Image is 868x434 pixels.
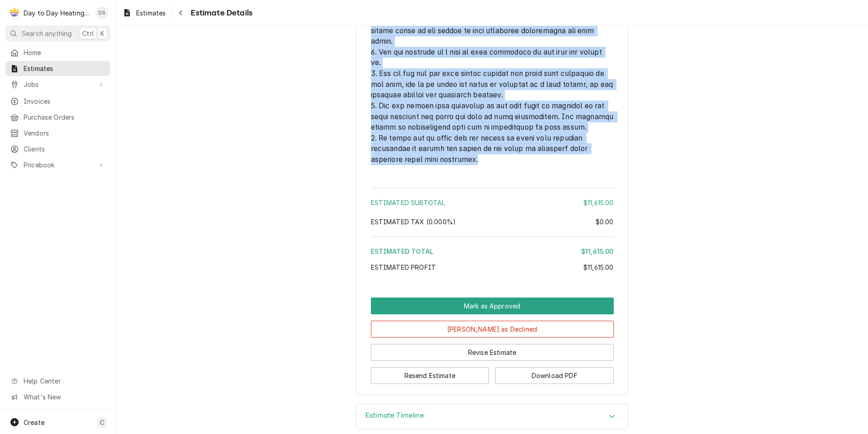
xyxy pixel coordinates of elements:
span: Home [24,48,106,57]
span: Vendors [24,128,106,138]
a: Go to What's New [5,389,110,404]
span: Create [24,419,44,426]
div: Day to Day Heating and Cooling [24,8,90,18]
div: $0.00 [596,217,614,227]
a: Go to Pricebook [5,157,110,172]
span: Estimates [136,8,166,18]
button: Resend Estimate [371,367,489,384]
div: $11,615.00 [581,247,614,256]
div: David Silvestre's Avatar [95,6,108,19]
div: Button Group [371,298,614,384]
span: Invoices [24,96,106,106]
div: Button Group Row [371,314,614,338]
div: Button Group Row [371,338,614,361]
span: Estimated Total [371,247,434,255]
a: Invoices [5,94,110,109]
h3: Estimate Timeline [365,411,424,420]
button: [PERSON_NAME] as Declined [371,321,614,338]
span: Pricebook [24,160,92,170]
div: D [8,6,21,19]
a: Estimates [5,61,110,76]
div: $11,615.00 [583,198,614,207]
div: Estimated Tax [371,217,614,227]
a: Estimates [119,5,169,20]
a: Clients [5,141,110,156]
span: Purchase Orders [24,112,106,122]
a: Purchase Orders [5,110,110,125]
div: DS [95,6,108,19]
a: Go to Help Center [5,373,110,389]
span: Help Center [24,376,105,386]
span: K [100,29,104,38]
span: Estimates [24,64,106,73]
div: Accordion Header [356,404,628,429]
div: Estimated Subtotal [371,198,614,207]
span: Jobs [24,80,92,89]
button: Navigate back [173,5,188,20]
a: Vendors [5,126,110,141]
button: Accordion Details Expand Trigger [356,404,628,429]
span: Estimate Details [188,7,252,19]
div: Estimated Profit [371,262,614,272]
span: Estimated Subtotal [371,199,445,207]
a: Home [5,45,110,60]
div: Button Group Row [371,361,614,384]
div: Estimated Total [371,247,614,256]
div: Estimate Timeline [356,404,628,430]
button: Revise Estimate [371,344,614,361]
span: Clients [24,144,106,154]
span: Search anything [22,29,72,38]
span: C [100,418,104,427]
span: Estimated Tax ( 0.000% ) [371,218,456,226]
div: $11,615.00 [583,262,614,272]
button: Mark as Approved [371,298,614,314]
span: Estimated Profit [371,263,436,271]
div: Day to Day Heating and Cooling's Avatar [8,6,21,19]
span: Ctrl [82,29,94,38]
a: Go to Jobs [5,77,110,92]
div: Button Group Row [371,298,614,314]
div: Amount Summary [371,184,614,278]
span: What's New [24,392,105,402]
button: Search anythingCtrlK [5,25,110,41]
button: Download PDF [495,367,614,384]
